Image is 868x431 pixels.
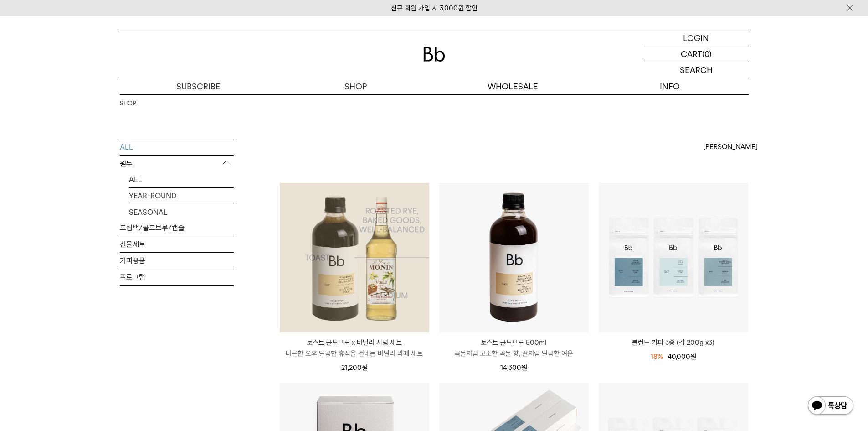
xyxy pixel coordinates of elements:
p: INFO [591,78,749,94]
span: 21,200 [341,363,368,372]
span: 14,300 [500,363,527,372]
p: 곡물처럼 고소한 곡물 향, 꿀처럼 달콤한 여운 [439,348,589,359]
a: 프로그램 [120,269,234,285]
a: 블렌드 커피 3종 (각 200g x3) [599,337,748,348]
a: 커피용품 [120,253,234,269]
span: 원 [690,353,696,361]
a: SUBSCRIBE [120,78,277,94]
p: 원두 [120,156,234,172]
a: SHOP [120,99,136,108]
img: 카카오톡 채널 1:1 채팅 버튼 [807,395,854,417]
span: 40,000 [668,353,696,361]
p: 토스트 콜드브루 x 바닐라 시럽 세트 [280,337,429,348]
p: SEARCH [680,62,713,78]
img: 토스트 콜드브루 500ml [439,183,589,332]
p: (0) [702,46,712,62]
p: 토스트 콜드브루 500ml [439,337,589,348]
a: ALL [120,139,234,155]
span: 원 [362,363,368,372]
div: 18% [651,351,663,362]
a: YEAR-ROUND [129,188,234,204]
a: ALL [129,171,234,187]
p: CART [681,46,702,62]
img: 1000001202_add2_013.jpg [280,183,429,332]
span: [PERSON_NAME] [703,141,758,152]
a: SHOP [277,78,434,94]
a: 선물세트 [120,236,234,252]
p: WHOLESALE [434,78,591,94]
img: 로고 [423,47,445,62]
a: SEASONAL [129,204,234,220]
a: 드립백/콜드브루/캡슐 [120,220,234,236]
a: CART (0) [644,46,749,62]
img: 블렌드 커피 3종 (각 200g x3) [599,183,748,332]
span: 원 [521,363,527,372]
a: LOGIN [644,30,749,46]
a: 신규 회원 가입 시 3,000원 할인 [391,4,478,12]
a: 토스트 콜드브루 500ml 곡물처럼 고소한 곡물 향, 꿀처럼 달콤한 여운 [439,337,589,359]
a: 토스트 콜드브루 x 바닐라 시럽 세트 [280,183,429,332]
p: LOGIN [683,30,709,46]
p: 나른한 오후 달콤한 휴식을 건네는 바닐라 라떼 세트 [280,348,429,359]
a: 토스트 콜드브루 x 바닐라 시럽 세트 나른한 오후 달콤한 휴식을 건네는 바닐라 라떼 세트 [280,337,429,359]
